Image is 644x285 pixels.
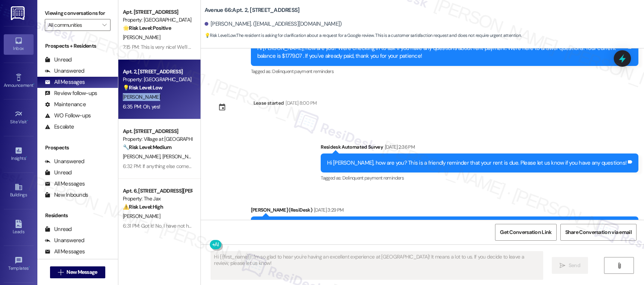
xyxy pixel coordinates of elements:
[66,268,97,276] span: New Message
[45,56,72,64] div: Unread
[37,212,118,219] div: Residents
[123,144,171,151] strong: 🔧 Risk Level: Medium
[321,172,638,183] div: Tagged as:
[205,32,236,38] strong: 💡 Risk Level: Low
[4,108,34,128] a: Site Visit •
[4,254,34,274] a: Templates •
[251,206,638,216] div: [PERSON_NAME] (ResiDesk)
[4,144,34,164] a: Insights •
[569,262,580,269] span: Send
[4,34,34,54] a: Inbox
[162,153,199,160] span: [PERSON_NAME]
[123,203,163,210] strong: ⚠️ Risk Level: High
[4,181,34,201] a: Buildings
[45,101,86,108] div: Maintenance
[45,180,85,188] div: All Messages
[327,159,626,167] div: Hi [PERSON_NAME], how are you? This is a friendly reminder that your rent is due. Please let us k...
[26,155,27,160] span: •
[383,143,415,151] div: [DATE] 2:36 PM
[123,135,192,143] div: Property: Village at [GEOGRAPHIC_DATA] I
[102,22,106,28] i: 
[123,25,171,31] strong: 🌟 Risk Level: Positive
[123,8,192,16] div: Apt. [STREET_ADDRESS]
[257,44,626,60] div: Hi [PERSON_NAME], how are you? We're checking in to ask if you have any questions about rent paym...
[552,257,588,274] button: Send
[500,228,551,236] span: Get Conversation Link
[205,32,522,39] span: : The resident is asking for clarification about a request for a Google review. This is a custome...
[45,248,85,256] div: All Messages
[560,224,637,241] button: Share Conversation via email
[123,153,162,160] span: [PERSON_NAME]
[123,127,192,135] div: Apt. [STREET_ADDRESS]
[45,112,91,120] div: WO Follow-ups
[45,225,72,233] div: Unread
[251,66,638,77] div: Tagged as:
[321,143,638,153] div: Residesk Automated Survey
[45,89,97,97] div: Review follow-ups
[560,263,565,269] i: 
[58,269,63,275] i: 
[211,251,542,279] textarea: Hi {{first_name}}! I'm so glad to hear you're having an excellent experience at [GEOGRAPHIC_DATA]...
[123,16,192,24] div: Property: [GEOGRAPHIC_DATA]
[45,158,84,165] div: Unanswered
[205,6,300,14] b: Avenue 66: Apt. 2, [STREET_ADDRESS]
[4,218,34,238] a: Leads
[29,265,30,270] span: •
[37,144,118,152] div: Prospects
[123,94,160,100] span: [PERSON_NAME]
[495,224,556,241] button: Get Conversation Link
[123,187,192,195] div: Apt. 6, [STREET_ADDRESS][PERSON_NAME]
[123,163,279,170] div: 6:32 PM: If anything else comes up, know that I'm always ready to assist.
[123,68,192,76] div: Apt. 2, [STREET_ADDRESS]
[123,195,192,203] div: Property: The Jax
[342,175,404,181] span: Delinquent payment reminders
[48,19,99,31] input: All communities
[45,67,84,75] div: Unanswered
[123,222,281,229] div: 6:31 PM: Got it! No, I have not heard from other residents about the closet.
[123,213,160,219] span: [PERSON_NAME]
[312,206,344,214] div: [DATE] 3:29 PM
[27,118,28,123] span: •
[123,34,160,41] span: [PERSON_NAME]
[565,228,632,236] span: Share Conversation via email
[123,76,192,83] div: Property: [GEOGRAPHIC_DATA]
[616,263,622,269] i: 
[33,82,34,87] span: •
[11,6,26,20] img: ResiDesk Logo
[123,103,160,110] div: 6:35 PM: Oh, yes!
[45,123,74,131] div: Escalate
[50,266,105,278] button: New Message
[37,42,118,50] div: Prospects + Residents
[45,169,72,177] div: Unread
[123,84,162,91] strong: 💡 Risk Level: Low
[45,7,111,19] label: Viewing conversations for
[45,237,84,244] div: Unanswered
[284,99,317,107] div: [DATE] 8:00 PM
[253,99,284,107] div: Lease started
[45,191,88,199] div: New Inbounds
[272,68,334,75] span: Delinquent payment reminders
[45,78,85,86] div: All Messages
[205,20,342,28] div: [PERSON_NAME]. ([EMAIL_ADDRESS][DOMAIN_NAME])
